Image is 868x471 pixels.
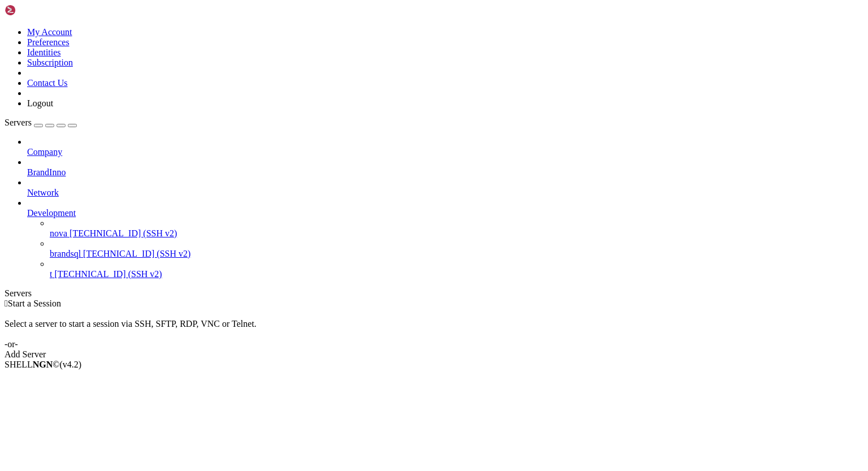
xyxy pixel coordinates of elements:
[50,249,81,258] span: brandsql
[50,269,863,279] a: t [TECHNICAL_ID] (SSH v2)
[27,147,863,157] a: Company
[27,178,863,198] li: Network
[27,208,76,218] span: Development
[27,188,863,198] a: Network
[27,137,863,157] li: Company
[27,188,59,197] span: Network
[27,58,73,67] a: Subscription
[5,299,8,308] span: 
[33,360,53,369] b: NGN
[50,249,863,259] a: brandsql [TECHNICAL_ID] (SSH v2)
[27,167,863,178] a: BrandInno
[8,299,61,308] span: Start a Session
[70,228,177,238] span: [TECHNICAL_ID] (SSH v2)
[5,349,863,360] div: Add Server
[27,157,863,178] li: BrandInno
[50,239,863,259] li: brandsql [TECHNICAL_ID] (SSH v2)
[27,78,68,88] a: Contact Us
[5,288,863,299] div: Servers
[54,269,162,279] span: [TECHNICAL_ID] (SSH v2)
[5,5,70,16] img: Shellngn
[50,269,52,279] span: t
[5,360,81,369] span: SHELL ©
[27,208,863,218] a: Development
[50,259,863,279] li: t [TECHNICAL_ID] (SSH v2)
[5,309,863,349] div: Select a server to start a session via SSH, SFTP, RDP, VNC or Telnet. -or-
[83,249,190,258] span: [TECHNICAL_ID] (SSH v2)
[60,360,82,369] span: 4.2.0
[27,98,53,108] a: Logout
[27,37,70,47] a: Preferences
[50,218,863,239] li: nova [TECHNICAL_ID] (SSH v2)
[27,27,72,37] a: My Account
[5,118,77,127] a: Servers
[27,47,61,57] a: Identities
[27,147,62,157] span: Company
[50,228,67,238] span: nova
[50,228,863,239] a: nova [TECHNICAL_ID] (SSH v2)
[27,198,863,279] li: Development
[27,167,66,177] span: BrandInno
[5,118,32,127] span: Servers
